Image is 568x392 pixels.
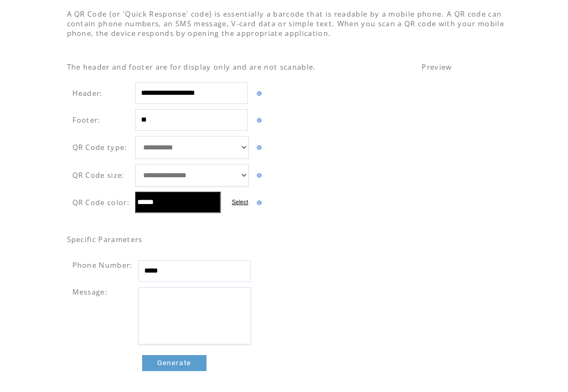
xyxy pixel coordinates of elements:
[422,62,452,72] span: Preview
[67,9,505,38] span: A QR Code (or 'Quick Response' code) is essentially a barcode that is readable by a mobile phone....
[72,142,128,152] span: QR Code type:
[72,198,130,207] span: QR Code color:
[142,355,206,371] a: Generate
[254,118,262,123] img: help.gif
[67,235,143,244] span: Specific Parameters
[67,62,316,72] span: The header and footer are for display only and are not scanable.
[232,199,248,205] label: Select
[72,115,101,125] span: Footer:
[72,287,108,297] span: Message:
[254,200,262,205] img: help.gif
[254,145,262,150] img: help.gif
[254,173,262,178] img: help.gif
[72,170,125,180] span: QR Code size:
[72,260,133,270] span: Phone Number:
[254,91,262,96] img: help.gif
[72,88,103,98] span: Header:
